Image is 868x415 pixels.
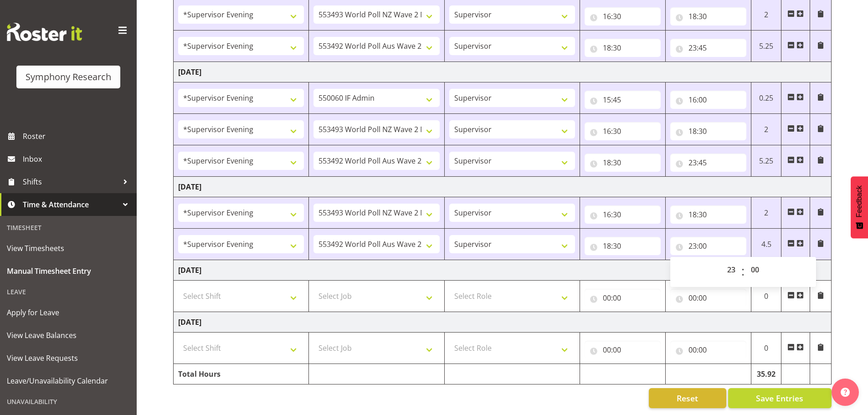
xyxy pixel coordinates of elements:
[2,218,134,237] div: Timesheet
[670,7,746,26] input: Click to select...
[670,237,746,255] input: Click to select...
[585,122,661,140] input: Click to select...
[174,312,832,333] td: [DATE]
[756,392,803,404] span: Save Entries
[174,62,832,82] td: [DATE]
[174,177,832,197] td: [DATE]
[2,260,134,282] a: Manual Timesheet Entry
[751,281,781,312] td: 0
[851,176,868,238] button: Feedback - Show survey
[585,341,661,359] input: Click to select...
[741,261,745,283] span: :
[751,145,781,177] td: 5.25
[174,364,309,384] td: Total Hours
[670,39,746,57] input: Click to select...
[585,7,661,26] input: Click to select...
[23,152,132,166] span: Inbox
[670,91,746,109] input: Click to select...
[751,333,781,364] td: 0
[23,129,132,143] span: Roster
[751,364,781,384] td: 35.92
[23,198,118,211] span: Time & Attendance
[7,351,130,365] span: View Leave Requests
[751,197,781,229] td: 2
[2,301,134,324] a: Apply for Leave
[7,264,130,278] span: Manual Timesheet Entry
[751,229,781,260] td: 4.5
[2,237,134,260] a: View Timesheets
[7,241,130,255] span: View Timesheets
[670,154,746,172] input: Click to select...
[670,341,746,359] input: Click to select...
[7,374,130,388] span: Leave/Unavailability Calendar
[670,122,746,140] input: Click to select...
[670,289,746,307] input: Click to select...
[26,70,111,84] div: Symphony Research
[174,260,832,281] td: [DATE]
[2,392,134,411] div: Unavailability
[2,369,134,392] a: Leave/Unavailability Calendar
[585,237,661,255] input: Click to select...
[649,388,726,408] button: Reset
[585,39,661,57] input: Click to select...
[751,31,781,62] td: 5.25
[7,23,82,41] img: Rosterit website logo
[841,388,850,397] img: help-xxl-2.png
[2,324,134,347] a: View Leave Balances
[585,91,661,109] input: Click to select...
[2,282,134,301] div: Leave
[728,388,832,408] button: Save Entries
[7,306,130,319] span: Apply for Leave
[670,205,746,224] input: Click to select...
[585,289,661,307] input: Click to select...
[751,82,781,114] td: 0.25
[855,185,863,217] span: Feedback
[751,114,781,145] td: 2
[585,205,661,224] input: Click to select...
[2,347,134,369] a: View Leave Requests
[585,154,661,172] input: Click to select...
[7,328,130,342] span: View Leave Balances
[677,392,698,404] span: Reset
[23,175,118,189] span: Shifts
